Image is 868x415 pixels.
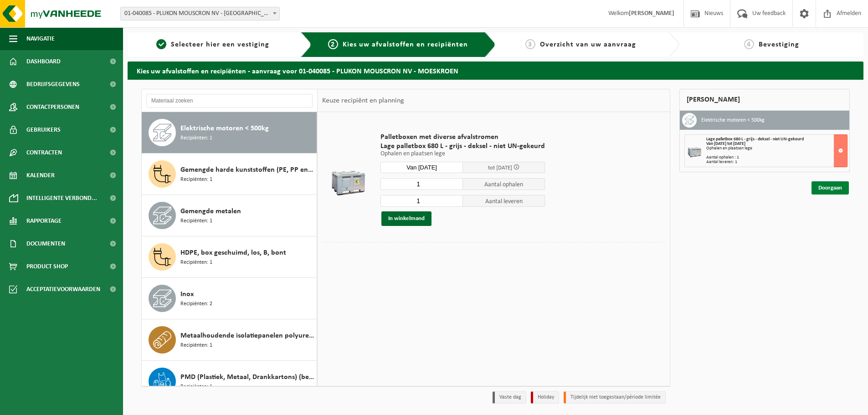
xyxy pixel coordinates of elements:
[328,39,338,49] span: 2
[142,195,317,236] button: Gemengde metalen Recipiënten: 1
[142,361,317,402] button: PMD (Plastiek, Metaal, Drankkartons) (bedrijven) Recipiënten: 1
[26,118,61,141] span: Gebruikers
[180,164,314,175] span: Gemengde harde kunststoffen (PE, PP en PVC), recycleerbaar (industrieel)
[26,255,68,278] span: Product Shop
[180,175,212,184] span: Recipiënten: 1
[26,210,62,232] span: Rapportage
[706,137,804,142] span: Lage palletbox 680 L - grijs - deksel - niet UN-gekeurd
[525,39,535,49] span: 3
[180,289,194,300] span: Inox
[26,187,97,210] span: Intelligente verbond...
[146,94,313,108] input: Materiaal zoeken
[26,232,65,255] span: Documenten
[380,162,463,173] input: Selecteer datum
[706,146,847,151] div: Ophalen en plaatsen lege
[156,39,166,49] span: 1
[629,10,674,17] strong: [PERSON_NAME]
[142,319,317,361] button: Metaalhoudende isolatiepanelen polyurethaan (PU) Recipiënten: 1
[26,50,61,73] span: Dashboard
[26,73,80,96] span: Bedrijfsgegevens
[180,372,314,383] span: PMD (Plastiek, Metaal, Drankkartons) (bedrijven)
[463,178,545,190] span: Aantal ophalen
[180,217,212,225] span: Recipiënten: 1
[463,195,545,207] span: Aantal leveren
[180,341,212,350] span: Recipiënten: 1
[318,89,409,112] div: Keuze recipiënt en planning
[564,391,666,404] li: Tijdelijk niet toegestaan/période limitée
[706,160,847,164] div: Aantal leveren: 1
[812,181,849,195] a: Doorgaan
[706,141,745,146] strong: Van [DATE] tot [DATE]
[180,300,212,308] span: Recipiënten: 2
[180,123,269,134] span: Elektrische motoren < 500kg
[171,41,269,48] span: Selecteer hier een vestiging
[381,211,431,226] button: In winkelmand
[128,61,863,79] h2: Kies uw afvalstoffen en recipiënten - aanvraag voor 01-040085 - PLUKON MOUSCRON NV - MOESKROEN
[142,154,317,195] button: Gemengde harde kunststoffen (PE, PP en PVC), recycleerbaar (industrieel) Recipiënten: 1
[706,155,847,160] div: Aantal ophalen : 1
[380,142,545,151] span: Lage palletbox 680 L - grijs - deksel - niet UN-gekeurd
[380,133,545,142] span: Palletboxen met diverse afvalstromen
[488,165,512,171] span: tot [DATE]
[180,206,241,217] span: Gemengde metalen
[142,236,317,278] button: HDPE, box geschuimd, los, B, bont Recipiënten: 1
[540,41,636,48] span: Overzicht van uw aanvraag
[759,41,799,48] span: Bevestiging
[343,41,468,48] span: Kies uw afvalstoffen en recipiënten
[679,89,850,111] div: [PERSON_NAME]
[180,247,286,258] span: HDPE, box geschuimd, los, B, bont
[26,164,55,187] span: Kalender
[531,391,559,404] li: Holiday
[121,7,279,20] span: 01-040085 - PLUKON MOUSCRON NV - MOESKROEN
[142,278,317,319] button: Inox Recipiënten: 2
[493,391,526,404] li: Vaste dag
[120,7,280,20] span: 01-040085 - PLUKON MOUSCRON NV - MOESKROEN
[701,113,765,128] h3: Elektrische motoren < 500kg
[26,27,55,50] span: Navigatie
[180,134,212,143] span: Recipiënten: 1
[132,39,293,50] a: 1Selecteer hier een vestiging
[180,330,314,341] span: Metaalhoudende isolatiepanelen polyurethaan (PU)
[380,151,545,157] p: Ophalen en plaatsen lege
[26,278,100,301] span: Acceptatievoorwaarden
[142,112,317,154] button: Elektrische motoren < 500kg Recipiënten: 1
[180,258,212,267] span: Recipiënten: 1
[744,39,754,49] span: 4
[26,141,62,164] span: Contracten
[26,96,79,118] span: Contactpersonen
[180,383,212,391] span: Recipiënten: 1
